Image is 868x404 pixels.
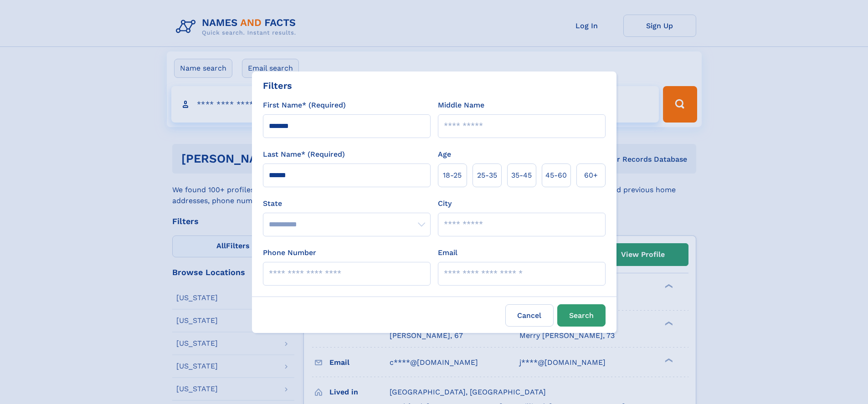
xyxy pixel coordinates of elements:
[557,304,606,327] button: Search
[438,198,452,209] label: City
[263,100,346,111] label: First Name* (Required)
[263,149,345,160] label: Last Name* (Required)
[584,170,598,181] span: 60+
[511,170,532,181] span: 35‑45
[263,247,316,258] label: Phone Number
[263,79,292,92] div: Filters
[438,100,484,111] label: Middle Name
[438,247,457,258] label: Email
[505,304,554,327] label: Cancel
[477,170,497,181] span: 25‑35
[263,198,431,209] label: State
[443,170,462,181] span: 18‑25
[438,149,451,160] label: Age
[545,170,567,181] span: 45‑60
